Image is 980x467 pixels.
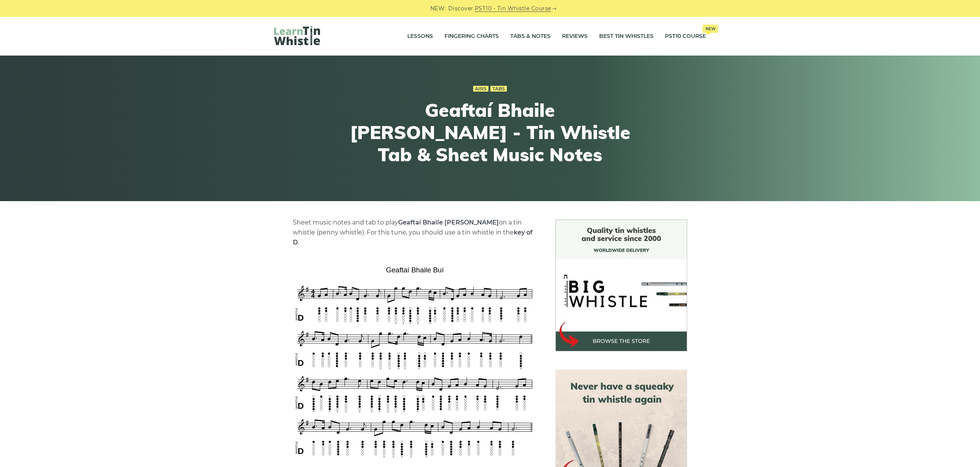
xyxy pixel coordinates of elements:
[490,86,507,92] a: Tabs
[702,25,718,33] span: New
[510,27,550,46] a: Tabs & Notes
[444,27,499,46] a: Fingering Charts
[665,27,706,46] a: PST10 CourseNew
[599,27,653,46] a: Best Tin Whistles
[562,27,588,46] a: Reviews
[293,263,537,460] img: Geaftaí Bhaile Buí Tin Whistle Tabs & Sheet Music
[407,27,433,46] a: Lessons
[293,218,537,247] p: Sheet music notes and tab to play on a tin whistle (penny whistle). For this tune, you should use...
[398,219,499,226] strong: Geaftaí Bhaile [PERSON_NAME]
[473,86,488,92] a: Airs
[274,26,320,45] img: LearnTinWhistle.com
[349,99,631,165] h1: Geaftaí Bhaile [PERSON_NAME] - Tin Whistle Tab & Sheet Music Notes
[555,220,687,351] img: BigWhistle Tin Whistle Store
